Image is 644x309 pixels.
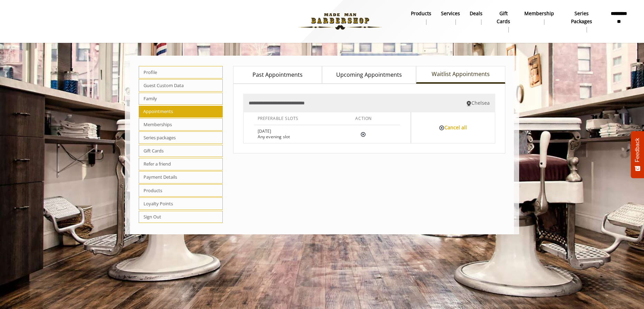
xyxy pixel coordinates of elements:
b: Membership [524,10,554,17]
span: Appointments [139,106,223,118]
span: Gift Cards [139,145,223,157]
span: Series packages [139,131,223,144]
span: Refer a friend [139,158,223,170]
span: Waitlist Appointments [432,70,490,79]
span: Profile [139,66,223,78]
button: Cancel all [436,116,470,139]
span: Upcoming Appointments [336,71,402,79]
span: Chelsea [471,100,490,106]
button: Feedback - Show survey [631,131,644,178]
img: Cancel [360,132,366,137]
td: Preferable Slots [254,112,352,125]
a: Productsproducts [406,9,436,27]
a: Series packagesSeries packages [559,9,604,34]
a: ServicesServices [436,9,465,27]
span: Products [139,184,223,197]
span: Memberships [139,118,223,131]
img: Cancel [439,125,444,131]
b: Services [441,10,460,17]
span: Loyalty Points [139,197,223,210]
b: products [411,10,431,17]
span: Any evening slot [258,134,290,140]
a: MembershipMembership [519,9,559,27]
b: Series packages [564,10,599,25]
img: Made Man Barbershop logo [293,2,388,40]
td: Action [352,112,399,125]
span: [DATE] [258,128,272,135]
a: Gift cardsgift cards [487,9,519,34]
b: gift cards [492,10,515,25]
b: Deals [470,10,482,17]
span: Family [139,93,223,105]
span: Sign Out [139,211,223,223]
span: Past Appointments [252,71,303,79]
span: Guest Custom Data [139,79,223,92]
span: Feedback [634,138,641,162]
span: Payment Details [139,171,223,184]
a: DealsDeals [465,9,487,27]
